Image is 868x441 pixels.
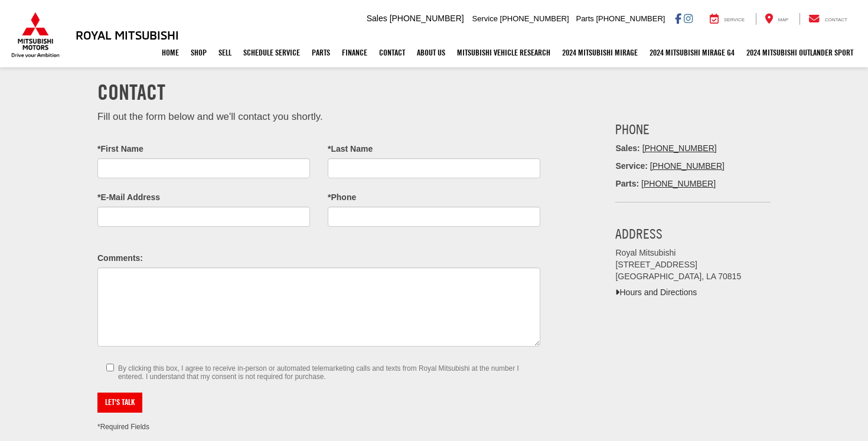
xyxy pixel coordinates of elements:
[724,17,745,22] span: Service
[615,143,639,153] span: Sales:
[76,28,179,41] h3: Royal Mitsubishi
[97,110,540,124] p: Fill out the form below and we'll contact you shortly.
[97,423,149,431] small: *Required Fields
[97,143,143,155] label: *First Name
[451,38,556,67] a: Mitsubishi Vehicle Research
[237,38,306,67] a: Schedule Service: Opens in a new tab
[778,17,788,22] span: Map
[641,179,716,188] a: [PHONE_NUMBER]
[373,38,411,67] a: Contact
[328,143,373,155] label: *Last Name
[106,364,114,371] input: By clicking this box, I agree to receive in-person or automated telemarketing calls and texts fro...
[596,14,665,23] span: [PHONE_NUMBER]
[411,38,451,67] a: About Us
[615,226,771,241] h3: Address
[97,80,771,104] h1: Contact
[615,288,697,297] a: Hours and Directions
[675,14,681,23] a: Facebook: Click to visit our Facebook page
[615,179,639,188] strong: Parts:
[642,143,717,153] a: [PHONE_NUMBER]
[390,14,464,23] span: [PHONE_NUMBER]
[97,393,142,413] button: Let's Talk
[118,364,531,381] small: By clicking this box, I agree to receive in-person or automated telemarketing calls and texts fro...
[367,14,387,23] span: Sales
[97,253,143,264] label: Comments:
[472,14,498,23] span: Service
[156,38,185,67] a: Home
[615,122,771,137] h3: Phone
[9,12,62,58] img: Mitsubishi
[213,38,237,67] a: Sell
[97,192,160,204] label: *E-Mail Address
[576,14,593,23] span: Parts
[615,161,647,171] strong: Service:
[556,38,644,67] a: 2024 Mitsubishi Mirage
[306,38,336,67] a: Parts: Opens in a new tab
[740,38,859,67] a: 2024 Mitsubishi Outlander SPORT
[328,192,356,204] label: *Phone
[644,38,740,67] a: 2024 Mitsubishi Mirage G4
[825,17,847,22] span: Contact
[800,13,856,25] a: Contact
[500,14,569,23] span: [PHONE_NUMBER]
[185,38,213,67] a: Shop
[684,14,693,23] a: Instagram: Click to visit our Instagram page
[336,38,373,67] a: Finance
[756,13,797,25] a: Map
[615,247,771,283] address: Royal Mitsubishi [STREET_ADDRESS] [GEOGRAPHIC_DATA], LA 70815
[650,161,725,171] a: [PHONE_NUMBER]
[701,13,753,25] a: Service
